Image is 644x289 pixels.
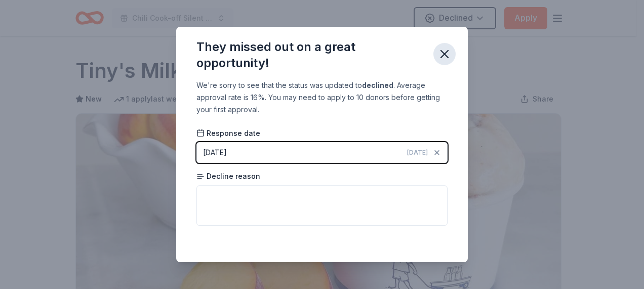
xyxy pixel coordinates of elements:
[196,142,448,163] button: [DATE][DATE]
[362,81,393,89] b: declined
[407,149,428,157] span: [DATE]
[196,171,260,181] span: Decline reason
[196,39,425,71] div: They missed out on a great opportunity!
[196,128,260,138] span: Response date
[203,147,227,159] div: [DATE]
[196,79,448,116] div: We're sorry to see that the status was updated to . Average approval rate is 16%. You may need to...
